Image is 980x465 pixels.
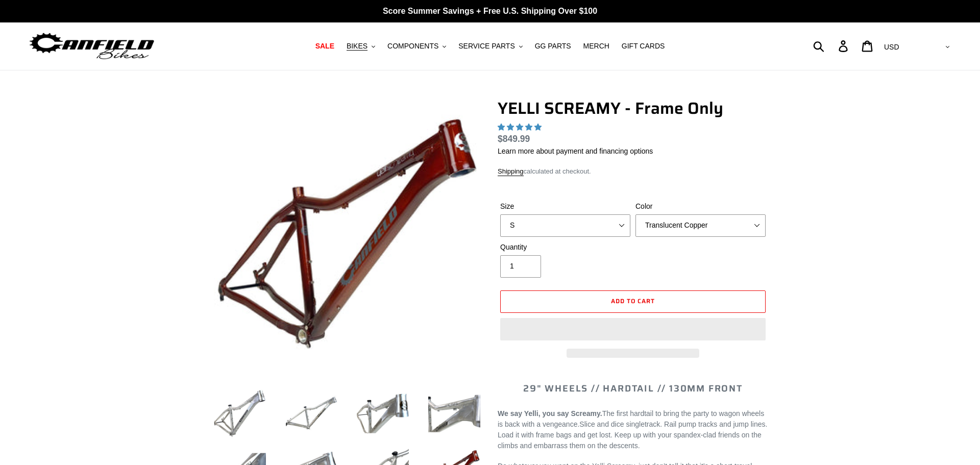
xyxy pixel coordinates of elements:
label: Quantity [500,242,630,253]
input: Search [819,35,845,57]
button: BIKES [341,39,380,53]
span: $849.99 [498,134,530,144]
b: We say Yelli, you say Screamy. [498,409,602,418]
span: GIFT CARDS [622,42,665,51]
button: COMPONENTS [382,39,451,53]
button: Add to cart [500,290,766,313]
img: YELLI SCREAMY - Frame Only [214,101,480,367]
img: Load image into Gallery viewer, YELLI SCREAMY - Frame Only [212,385,268,442]
label: Color [635,201,766,212]
span: 29" WHEELS // HARDTAIL // 130MM FRONT [523,381,743,396]
span: BIKES [347,42,367,51]
img: Load image into Gallery viewer, YELLI SCREAMY - Frame Only [426,385,482,442]
img: Load image into Gallery viewer, YELLI SCREAMY - Frame Only [355,385,411,442]
span: The first hardtail to bring the party to wagon wheels is back with a vengeance. [498,409,764,428]
span: MERCH [583,42,609,51]
img: Canfield Bikes [28,30,156,62]
a: Shipping [498,167,524,176]
label: Size [500,201,630,212]
p: Slice and dice singletrack. Rail pump tracks and jump lines. Load it with frame bags and get lost... [498,408,768,451]
img: Load image into Gallery viewer, YELLI SCREAMY - Frame Only [283,385,339,442]
a: MERCH [578,39,615,53]
span: GG PARTS [535,42,571,51]
div: calculated at checkout. [498,166,768,177]
span: SALE [315,42,334,51]
a: Learn more about payment and financing options [498,147,653,155]
a: GG PARTS [530,39,576,53]
a: GIFT CARDS [617,39,670,53]
a: SALE [310,39,339,53]
span: COMPONENTS [387,42,438,51]
span: 5.00 stars [498,123,544,131]
button: SERVICE PARTS [453,39,527,53]
h1: YELLI SCREAMY - Frame Only [498,99,768,118]
span: SERVICE PARTS [458,42,514,51]
span: Add to cart [611,296,655,306]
